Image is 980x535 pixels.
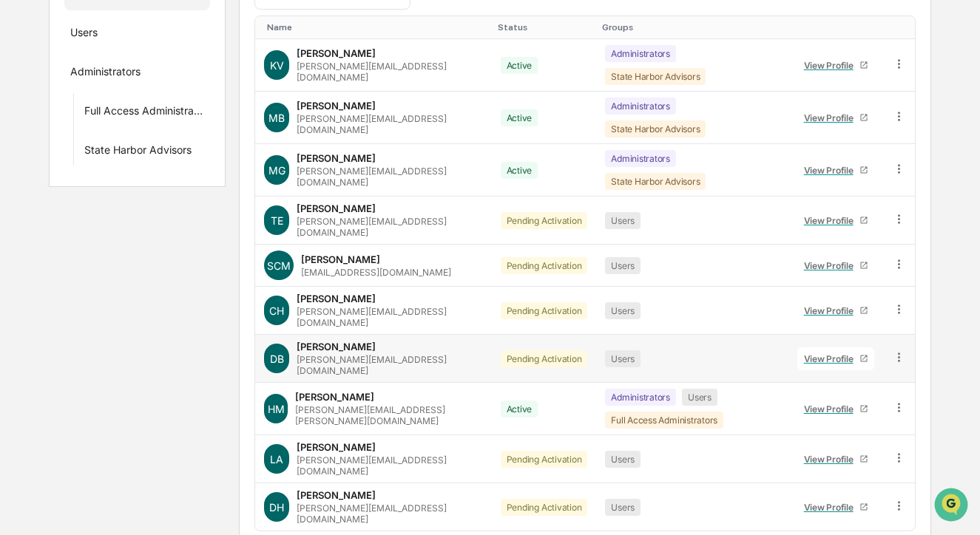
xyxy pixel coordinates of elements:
[297,166,483,188] div: [PERSON_NAME][EMAIL_ADDRESS][DOMAIN_NAME]
[797,159,874,182] a: View Profile
[297,502,483,525] div: [PERSON_NAME][EMAIL_ADDRESS][DOMAIN_NAME]
[501,162,538,179] div: Active
[9,180,101,207] a: 🖐️Preclearance
[501,499,588,516] div: Pending Activation
[297,306,483,328] div: [PERSON_NAME][EMAIL_ADDRESS][DOMAIN_NAME]
[797,106,874,129] a: View Profile
[605,350,641,367] div: Users
[501,57,538,74] div: Active
[297,202,376,214] div: [PERSON_NAME]
[605,257,641,274] div: Users
[297,441,376,453] div: [PERSON_NAME]
[797,347,874,370] a: View Profile
[794,22,877,33] div: Toggle SortBy
[301,253,380,265] div: [PERSON_NAME]
[15,188,27,200] div: 🖐️
[895,22,909,33] div: Toggle SortBy
[605,150,676,167] div: Administrators
[804,454,859,465] div: View Profile
[268,112,285,124] span: MB
[270,59,284,72] span: KV
[602,22,783,33] div: Toggle SortBy
[501,257,588,274] div: Pending Activation
[269,304,284,317] span: CH
[605,68,706,85] div: State Harbor Advisors
[122,186,183,201] span: Attestations
[270,453,283,466] span: LA
[297,489,376,501] div: [PERSON_NAME]
[104,250,179,262] a: Powered byPylon
[15,216,27,228] div: 🔎
[268,403,285,415] span: HM
[804,112,859,123] div: View Profile
[15,31,269,55] p: How can we help?
[797,209,874,232] a: View Profile
[501,109,538,126] div: Active
[295,404,482,426] div: [PERSON_NAME][EMAIL_ADDRESS][PERSON_NAME][DOMAIN_NAME]
[50,128,187,140] div: We're available if you need us!
[50,113,243,128] div: Start new chat
[605,45,676,62] div: Administrators
[267,22,485,33] div: Toggle SortBy
[682,389,717,406] div: Users
[605,302,641,319] div: Users
[147,251,179,262] span: Pylon
[271,214,283,227] span: TE
[15,113,41,140] img: 1746055101610-c473b297-6a78-478c-a979-82029cc54cd1
[295,391,374,403] div: [PERSON_NAME]
[269,501,284,514] span: DH
[501,401,538,418] div: Active
[107,188,119,200] div: 🗄️
[501,451,588,468] div: Pending Activation
[605,212,641,229] div: Users
[804,305,859,316] div: View Profile
[804,502,859,513] div: View Profile
[101,180,189,207] a: 🗄️Attestations
[501,350,588,367] div: Pending Activation
[297,113,483,135] div: [PERSON_NAME][EMAIL_ADDRESS][DOMAIN_NAME]
[30,186,95,201] span: Preclearance
[933,486,973,526] iframe: Open customer support
[297,341,376,352] div: [PERSON_NAME]
[84,104,204,122] div: Full Access Administrators
[70,26,98,44] div: Users
[297,100,376,112] div: [PERSON_NAME]
[501,302,588,319] div: Pending Activation
[804,165,859,176] div: View Profile
[297,152,376,164] div: [PERSON_NAME]
[251,117,269,135] button: Start new chat
[605,120,706,137] div: State Harbor Advisors
[268,164,285,177] span: MG
[797,496,874,519] a: View Profile
[797,54,874,77] a: View Profile
[804,403,859,415] div: View Profile
[297,454,483,477] div: [PERSON_NAME][EMAIL_ADDRESS][DOMAIN_NAME]
[30,214,93,229] span: Data Lookup
[297,47,376,59] div: [PERSON_NAME]
[9,208,99,235] a: 🔎Data Lookup
[605,389,676,406] div: Administrators
[605,173,706,190] div: State Harbor Advisors
[501,212,588,229] div: Pending Activation
[797,448,874,471] a: View Profile
[297,293,376,304] div: [PERSON_NAME]
[605,98,676,115] div: Administrators
[804,60,859,71] div: View Profile
[797,299,874,322] a: View Profile
[797,398,874,420] a: View Profile
[605,451,641,468] div: Users
[297,61,483,83] div: [PERSON_NAME][EMAIL_ADDRESS][DOMAIN_NAME]
[267,259,291,272] span: SCM
[270,352,284,365] span: DB
[297,216,483,238] div: [PERSON_NAME][EMAIL_ADDRESS][DOMAIN_NAME]
[84,143,192,161] div: State Harbor Advisors
[301,267,451,278] div: [EMAIL_ADDRESS][DOMAIN_NAME]
[70,65,141,83] div: Administrators
[804,215,859,226] div: View Profile
[498,22,591,33] div: Toggle SortBy
[605,412,723,429] div: Full Access Administrators
[797,254,874,277] a: View Profile
[804,353,859,364] div: View Profile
